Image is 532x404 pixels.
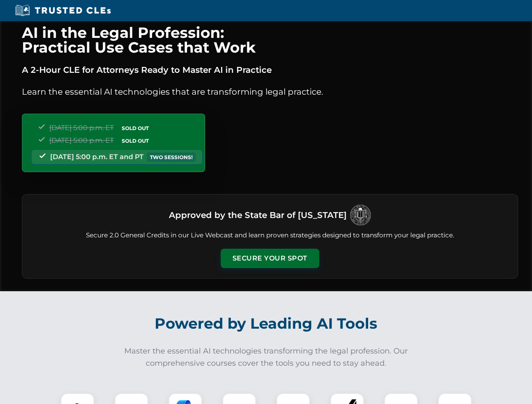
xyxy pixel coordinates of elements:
p: Learn the essential AI technologies that are transforming legal practice. [22,85,518,98]
h2: Powered by Leading AI Tools [33,309,500,338]
h1: AI in the Legal Profession: Practical Use Cases that Work [22,25,518,55]
span: SOLD OUT [119,124,152,133]
img: Logo [350,205,371,226]
span: SOLD OUT [119,136,152,145]
p: A 2-Hour CLE for Attorneys Ready to Master AI in Practice [22,63,518,77]
p: Secure 2.0 General Credits in our Live Webcast and learn proven strategies designed to transform ... [32,231,508,240]
span: [DATE] 5:00 p.m. ET [49,136,114,144]
h3: Approved by the State Bar of [US_STATE] [169,207,347,223]
p: Master the essential AI technologies transforming the legal profession. Our comprehensive courses... [119,345,414,369]
button: Secure Your Spot [221,249,319,268]
span: [DATE] 5:00 p.m. ET [49,124,114,132]
img: Trusted CLEs [13,4,113,17]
